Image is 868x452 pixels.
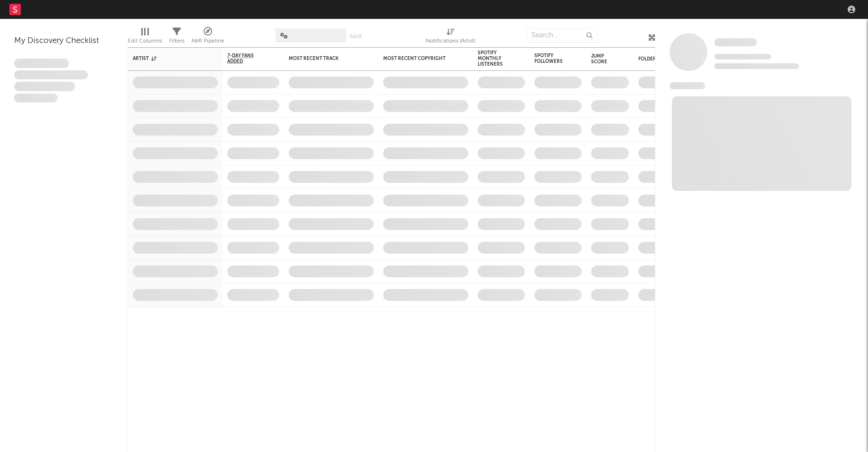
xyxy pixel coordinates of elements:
[14,35,113,47] div: My Discovery Checklist
[638,56,709,62] div: Folders
[191,35,224,47] div: A&R Pipeline
[169,35,184,47] div: Filters
[227,53,265,64] span: 7-Day Fans Added
[128,24,162,51] div: Edit Columns
[289,56,360,61] div: Most Recent Track
[714,38,757,47] a: Some Artist
[714,38,757,46] span: Some Artist
[14,82,75,91] span: Praesent ac interdum
[14,70,88,80] span: Integer aliquet in purus et
[426,24,475,51] div: Notifications (Artist)
[169,24,184,51] div: Filters
[14,94,58,103] span: Aliquam viverra
[526,28,597,43] input: Search...
[591,53,615,65] div: Jump Score
[14,59,69,68] span: Lorem ipsum dolor
[478,50,511,67] div: Spotify Monthly Listeners
[534,53,567,64] div: Spotify Followers
[128,35,162,47] div: Edit Columns
[714,54,771,60] span: Tracking Since: [DATE]
[133,56,204,61] div: Artist
[191,24,224,51] div: A&R Pipeline
[670,82,705,89] span: News Feed
[426,35,475,47] div: Notifications (Artist)
[383,56,454,61] div: Most Recent Copyright
[350,34,362,39] button: Save
[714,63,799,69] span: 0 fans last week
